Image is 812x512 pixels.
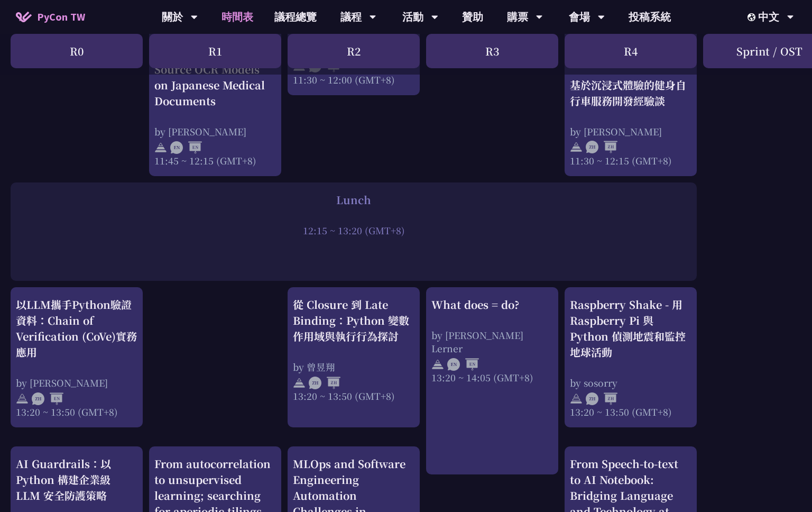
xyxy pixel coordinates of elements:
[447,358,479,371] img: ENEN.5a408d1.svg
[170,141,202,154] img: ENEN.5a408d1.svg
[16,12,32,22] img: Home icon of PyCon TW 2025
[32,392,63,405] img: ZHEN.371966e.svg
[11,34,143,68] div: R0
[431,371,553,384] div: 13:20 ~ 14:05 (GMT+8)
[16,456,137,504] div: AI Guardrails：以 Python 構建企業級 LLM 安全防護策略
[16,376,137,389] div: by [PERSON_NAME]
[16,224,691,237] div: 12:15 ~ 13:20 (GMT+8)
[288,34,420,68] div: R2
[570,154,691,167] div: 11:30 ~ 12:15 (GMT+8)
[293,297,414,418] a: 從 Closure 到 Late Binding：Python 變數作用域與執行行為探討 by 曾昱翔 13:20 ~ 13:50 (GMT+8)
[16,297,137,418] a: 以LLM攜手Python驗證資料：Chain of Verification (CoVe)實務應用 by [PERSON_NAME] 13:20 ~ 13:50 (GMT+8)
[431,297,553,313] div: What does = do?
[570,141,583,154] img: svg+xml;base64,PHN2ZyB4bWxucz0iaHR0cDovL3d3dy53My5vcmcvMjAwMC9zdmciIHdpZHRoPSIyNCIgaGVpZ2h0PSIyNC...
[570,297,691,418] a: Raspberry Shake - 用 Raspberry Pi 與 Python 偵測地震和監控地球活動 by sosorry 13:20 ~ 13:50 (GMT+8)
[154,154,276,167] div: 11:45 ~ 12:15 (GMT+8)
[431,297,553,465] a: What does = do? by [PERSON_NAME] Lerner 13:20 ~ 14:05 (GMT+8)
[586,141,617,154] img: ZHZH.38617ef.svg
[570,405,691,418] div: 13:20 ~ 13:50 (GMT+8)
[293,297,414,344] div: 從 Closure 到 Late Binding：Python 變數作用域與執行行為探討
[570,125,691,138] div: by [PERSON_NAME]
[293,72,414,86] div: 11:30 ~ 12:00 (GMT+8)
[37,9,85,25] span: PyCon TW
[5,4,96,30] a: PyCon TW
[154,141,167,154] img: svg+xml;base64,PHN2ZyB4bWxucz0iaHR0cDovL3d3dy53My5vcmcvMjAwMC9zdmciIHdpZHRoPSIyNCIgaGVpZ2h0PSIyNC...
[570,77,691,109] div: 基於沉浸式體驗的健身自行車服務開發經驗談
[309,377,340,389] img: ZHZH.38617ef.svg
[426,34,558,68] div: R3
[570,376,691,389] div: by sosorry
[293,360,414,373] div: by 曾昱翔
[748,13,758,21] img: Locale Icon
[570,297,691,360] div: Raspberry Shake - 用 Raspberry Pi 與 Python 偵測地震和監控地球活動
[16,405,137,418] div: 13:20 ~ 13:50 (GMT+8)
[586,392,617,405] img: ZHZH.38617ef.svg
[570,392,583,405] img: svg+xml;base64,PHN2ZyB4bWxucz0iaHR0cDovL3d3dy53My5vcmcvMjAwMC9zdmciIHdpZHRoPSIyNCIgaGVpZ2h0PSIyNC...
[431,358,444,371] img: svg+xml;base64,PHN2ZyB4bWxucz0iaHR0cDovL3d3dy53My5vcmcvMjAwMC9zdmciIHdpZHRoPSIyNCIgaGVpZ2h0PSIyNC...
[16,297,137,360] div: 以LLM攜手Python驗證資料：Chain of Verification (CoVe)實務應用
[565,34,697,68] div: R4
[293,389,414,403] div: 13:20 ~ 13:50 (GMT+8)
[431,328,553,355] div: by [PERSON_NAME] Lerner
[149,34,281,68] div: R1
[154,30,276,167] a: From Pixels to Text: Evaluating Open-Source OCR Models on Japanese Medical Documents by [PERSON_N...
[154,125,276,138] div: by [PERSON_NAME]
[293,377,306,389] img: svg+xml;base64,PHN2ZyB4bWxucz0iaHR0cDovL3d3dy53My5vcmcvMjAwMC9zdmciIHdpZHRoPSIyNCIgaGVpZ2h0PSIyNC...
[16,192,691,208] div: Lunch
[16,392,29,405] img: svg+xml;base64,PHN2ZyB4bWxucz0iaHR0cDovL3d3dy53My5vcmcvMjAwMC9zdmciIHdpZHRoPSIyNCIgaGVpZ2h0PSIyNC...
